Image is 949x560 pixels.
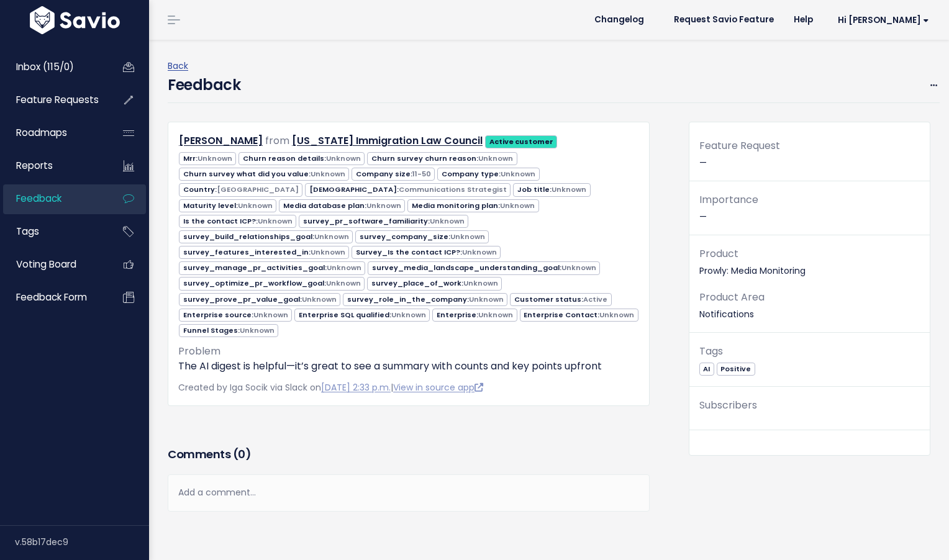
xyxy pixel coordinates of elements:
[179,261,365,274] span: survey_manage_pr_activities_goal:
[294,309,430,322] span: Enterprise SQL qualified:
[179,277,365,290] span: survey_optimize_pr_workflow_goal:
[326,278,361,288] span: Unknown
[699,344,723,358] span: Tags
[599,310,634,320] span: Unknown
[321,381,391,394] a: [DATE] 2:33 p.m.
[302,294,337,304] span: Unknown
[179,293,340,306] span: survey_prove_pr_value_goal:
[432,309,517,322] span: Enterprise:
[240,325,275,335] span: Unknown
[368,261,600,274] span: survey_media_landscape_understanding_goal:
[699,246,738,261] span: Product
[3,151,103,180] a: Reports
[305,183,511,196] span: [DEMOGRAPHIC_DATA]:
[462,247,497,257] span: Unknown
[265,133,289,148] span: from
[3,250,103,279] a: Voting Board
[217,184,299,194] span: [GEOGRAPHIC_DATA]
[326,153,361,163] span: Unknown
[16,126,67,139] span: Roadmaps
[168,474,650,511] div: Add a comment...
[500,201,535,210] span: Unknown
[699,289,920,322] p: Notifications
[430,216,465,226] span: Unknown
[3,86,103,114] a: Feature Requests
[168,446,650,463] h3: Comments ( )
[179,168,349,181] span: Churn survey what did you value:
[327,263,361,273] span: Unknown
[179,324,278,337] span: Funnel Stages:
[179,199,276,212] span: Maturity level:
[238,446,245,462] span: 0
[198,153,232,163] span: Unknown
[520,309,638,322] span: Enterprise Contact:
[699,398,757,412] span: Subscribers
[699,192,758,207] span: Importance
[179,133,263,148] a: [PERSON_NAME]
[16,159,53,172] span: Reports
[16,93,99,106] span: Feature Requests
[437,168,539,181] span: Company type:
[179,246,349,259] span: survey_features_interested_in:
[3,184,103,213] a: Feedback
[699,290,765,304] span: Product Area
[168,74,240,96] h4: Feedback
[699,138,780,153] span: Feature Request
[717,362,755,374] a: Positive
[311,247,345,257] span: Unknown
[178,344,220,358] span: Problem
[3,283,103,312] a: Feedback form
[352,246,501,259] span: Survey_Is the contact ICP?:
[258,216,293,226] span: Unknown
[699,191,920,225] p: —
[513,183,590,196] span: Job title:
[179,215,296,228] span: Is the contact ICP?:
[178,381,483,394] span: Created by Iga Socik via Slack on |
[583,294,607,304] span: Active
[717,363,755,376] span: Positive
[699,362,714,374] a: AI
[689,137,930,181] div: —
[238,201,273,210] span: Unknown
[664,11,784,29] a: Request Savio Feature
[27,6,123,34] img: logo-white.9d6f32f41409.svg
[16,291,87,304] span: Feedback form
[699,245,920,279] p: Prowly: Media Monitoring
[15,526,149,558] div: v.58b17dec9
[314,232,349,242] span: Unknown
[463,278,498,288] span: Unknown
[355,230,489,243] span: survey_company_size:
[823,11,939,30] a: Hi [PERSON_NAME]
[699,363,714,376] span: AI
[3,119,103,147] a: Roadmaps
[450,232,485,242] span: Unknown
[168,60,188,72] a: Back
[367,277,502,290] span: survey_place_of_work:
[838,16,929,25] span: Hi [PERSON_NAME]
[412,169,431,179] span: 11-50
[391,310,426,320] span: Unknown
[469,294,504,304] span: Unknown
[178,359,639,374] p: The AI digest is helpful—it’s great to see a summary with counts and key points upfront
[292,133,483,148] a: [US_STATE] Immigration Law Council
[399,184,507,194] span: Communications Strategist
[179,183,302,196] span: Country:
[299,215,468,228] span: survey_pr_software_familiarity:
[16,192,61,205] span: Feedback
[552,184,586,194] span: Unknown
[16,225,39,238] span: Tags
[311,169,345,179] span: Unknown
[561,263,596,273] span: Unknown
[179,309,292,322] span: Enterprise source:
[343,293,507,306] span: survey_role_in_the_company:
[3,217,103,246] a: Tags
[16,258,76,271] span: Voting Board
[594,16,644,24] span: Changelog
[478,310,513,320] span: Unknown
[784,11,823,29] a: Help
[279,199,405,212] span: Media database plan:
[238,152,365,165] span: Churn reason details:
[478,153,513,163] span: Unknown
[367,152,517,165] span: Churn survey churn reason:
[407,199,538,212] span: Media monitoring plan:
